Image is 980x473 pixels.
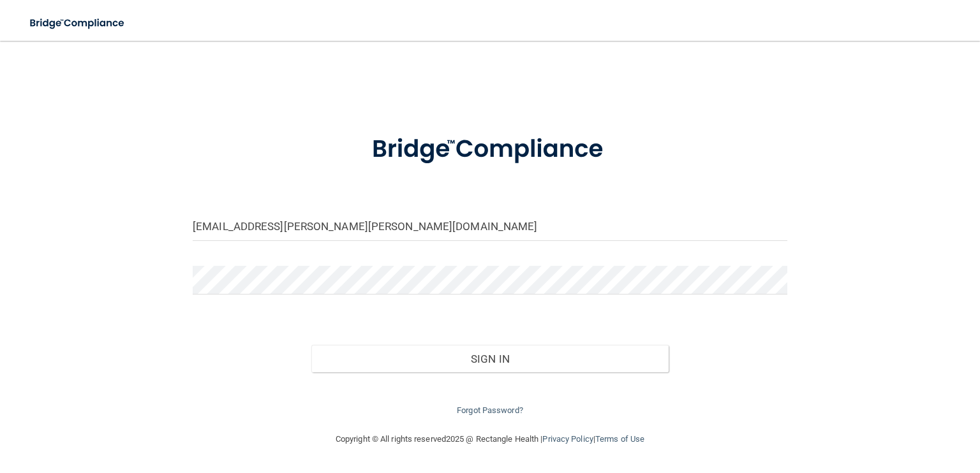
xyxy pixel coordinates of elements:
[19,10,137,36] img: bridge_compliance_login_screen.278c3ca4.svg
[457,405,523,415] a: Forgot Password?
[346,117,634,182] img: bridge_compliance_login_screen.278c3ca4.svg
[311,345,668,373] button: Sign In
[257,419,723,460] div: Copyright © All rights reserved 2025 @ Rectangle Health | |
[595,434,644,444] a: Terms of Use
[193,212,787,241] input: Email
[542,434,593,444] a: Privacy Policy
